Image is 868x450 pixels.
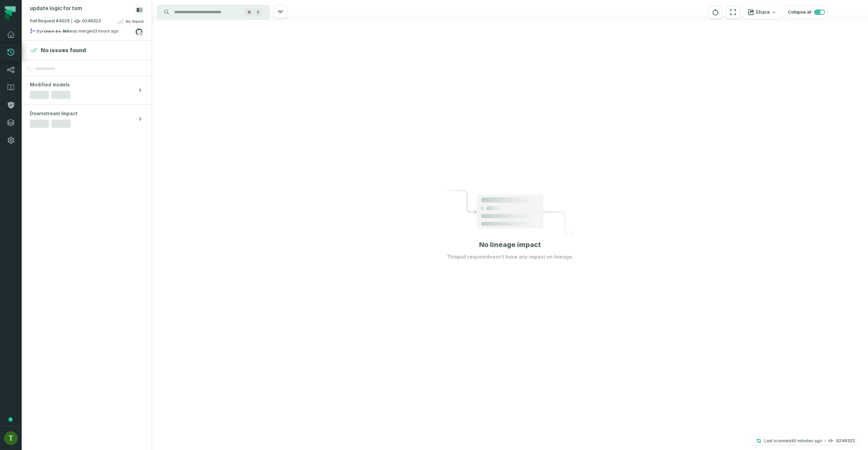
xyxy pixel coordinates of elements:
p: This pull request doesn't have any impact on lineage. [447,253,573,260]
div: by was merged [30,28,135,36]
span: No Impact [126,19,143,24]
h1: No lineage impact [479,240,541,249]
a: View on github [135,27,143,36]
span: Press ⌘ + K to focus the search bar [245,8,254,16]
relative-time: Sep 28, 2025, 6:39 PM GMT+3 [791,438,822,443]
span: Pull Request #4029 0246322 [30,18,101,25]
img: avatar of Tomer Galun [4,431,18,445]
button: Modified models [22,76,152,104]
strong: ronen-be-MA [42,29,69,33]
span: Modified models [30,81,70,88]
div: update logic for tsm [30,5,82,12]
div: Tooltip anchor [7,416,14,423]
h4: 0246322 [836,439,855,443]
button: Downstream Impact [22,105,152,133]
button: Share [744,5,781,19]
button: Last scanned[DATE] 6:39:28 PM0246322 [752,437,859,445]
span: Downstream Impact [30,110,78,117]
h4: No issues found [41,46,86,54]
p: Last scanned [764,437,822,444]
relative-time: Sep 28, 2025, 2:45 PM GMT+3 [95,28,119,34]
span: Press ⌘ + K to focus the search bar [254,8,262,16]
button: Collapse all [785,5,828,19]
